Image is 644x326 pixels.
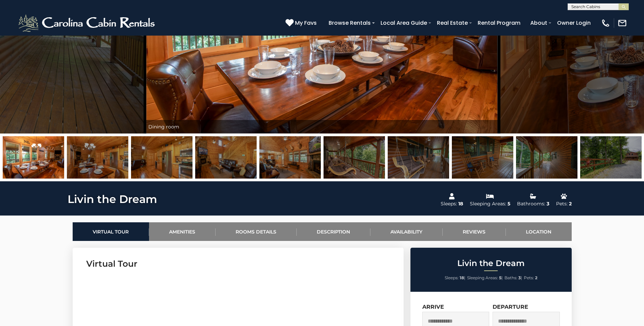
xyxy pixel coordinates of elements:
[445,275,459,280] span: Sleeps:
[443,222,506,241] a: Reviews
[452,136,513,179] img: 163268708
[434,17,471,29] a: Real Estate
[377,17,430,29] a: Local Area Guide
[388,136,449,179] img: 163268707
[422,304,444,310] label: Arrive
[445,273,465,282] li: |
[131,136,192,179] img: 163268750
[216,222,297,241] a: Rooms Details
[86,258,390,270] h3: Virtual Tour
[618,18,627,28] img: mail-regular-white.png
[370,222,443,241] a: Availability
[295,19,317,27] span: My Favs
[474,17,524,29] a: Rental Program
[286,19,318,27] a: My Favs
[3,136,64,179] img: 163268748
[460,275,464,280] strong: 18
[516,136,577,179] img: 163268709
[601,18,610,28] img: phone-regular-white.png
[535,275,537,280] strong: 2
[524,275,534,280] span: Pets:
[506,222,572,241] a: Location
[467,275,498,280] span: Sleeping Areas:
[297,222,370,241] a: Description
[518,275,521,280] strong: 3
[504,275,517,280] span: Baths:
[73,222,149,241] a: Virtual Tour
[325,17,374,29] a: Browse Rentals
[527,17,551,29] a: About
[467,273,503,282] li: |
[504,273,522,282] li: |
[259,136,321,179] img: 163268752
[149,222,216,241] a: Amenities
[145,120,499,134] div: Dining room
[67,136,128,179] img: 163268749
[324,136,385,179] img: 163268753
[195,136,257,179] img: 163268751
[412,259,570,268] h2: Livin the Dream
[580,136,642,179] img: 163268710
[493,304,528,310] label: Departure
[499,275,501,280] strong: 5
[17,13,158,33] img: White-1-2.png
[554,17,594,29] a: Owner Login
